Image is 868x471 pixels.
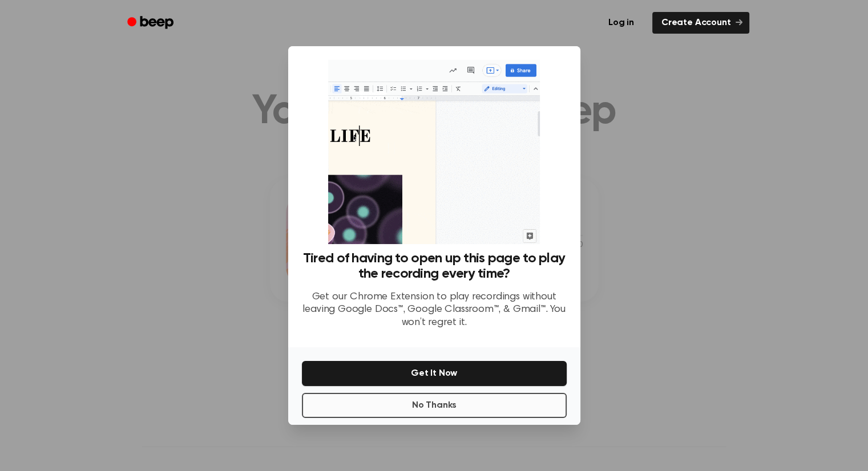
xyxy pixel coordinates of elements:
[597,10,645,36] a: Log in
[302,361,567,386] button: Get It Now
[302,393,567,418] button: No Thanks
[652,12,749,34] a: Create Account
[119,12,184,34] a: Beep
[328,60,540,244] img: Beep extension in action
[302,291,567,330] p: Get our Chrome Extension to play recordings without leaving Google Docs™, Google Classroom™, & Gm...
[302,251,567,282] h3: Tired of having to open up this page to play the recording every time?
